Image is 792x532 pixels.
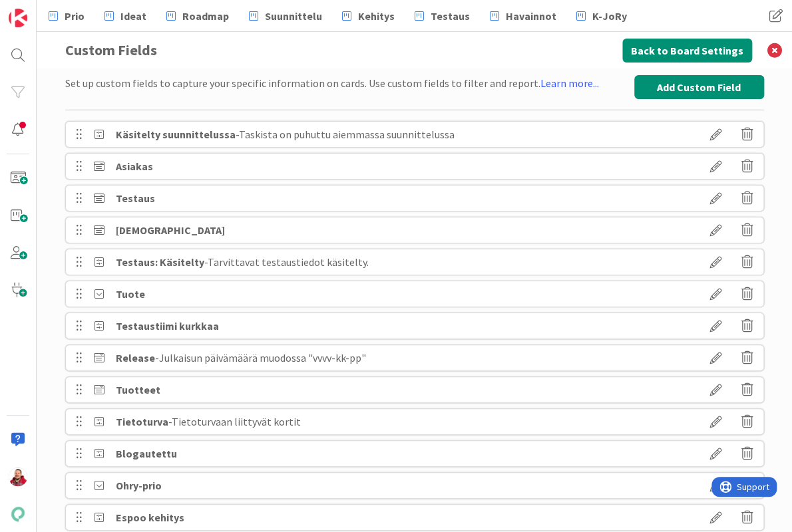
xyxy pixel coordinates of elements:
img: Visit kanbanzone.com [9,9,27,27]
b: Asiakas [116,160,153,173]
a: K-JoRy [568,4,635,28]
a: Testaus [407,4,478,28]
a: Learn more... [540,76,599,90]
b: Testaustiimi kurkkaa [116,319,219,332]
span: Support [25,2,58,18]
span: - Tarvittavat testaustiedot käsitelty. [204,255,369,269]
span: Testaus [431,8,470,24]
h3: Custom Fields [65,32,764,68]
button: Add Custom Field [634,75,764,99]
span: Suunnittelu [265,8,322,24]
img: JS [9,467,27,486]
a: Prio [41,4,93,28]
b: Testaus [116,192,155,205]
b: Tuote [116,287,145,301]
a: Ideat [97,4,154,28]
a: Suunnittelu [241,4,330,28]
span: Ideat [120,8,146,24]
span: - Tietoturvaan liittyvät kortit [168,415,301,428]
span: - Julkaisun päivämäärä muodossa "vvvv-kk-pp" [155,351,366,364]
b: Release [116,351,155,364]
span: - Taskista on puhuttu aiemmassa suunnittelussa [236,128,455,141]
span: Kehitys [358,8,395,24]
span: Havainnot [506,8,556,24]
div: Set up custom fields to capture your specific information on cards. Use custom fields to filter a... [65,75,599,99]
a: Kehitys [334,4,403,28]
button: Back to Board Settings [622,39,752,63]
b: [DEMOGRAPHIC_DATA] [116,223,225,237]
span: K-JoRy [592,8,627,24]
span: Prio [65,8,85,24]
a: Havainnot [482,4,564,28]
b: Tietoturva [116,415,168,428]
b: Blogautettu [116,447,177,460]
img: avatar [9,505,27,523]
b: Käsitelty suunnittelussa [116,128,236,141]
b: Tuotteet [116,383,160,396]
b: Testaus: Käsitelty [116,255,204,269]
a: Roadmap [158,4,237,28]
span: Roadmap [182,8,229,24]
b: Espoo kehitys [116,511,184,524]
b: Ohry-prio [116,479,162,492]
